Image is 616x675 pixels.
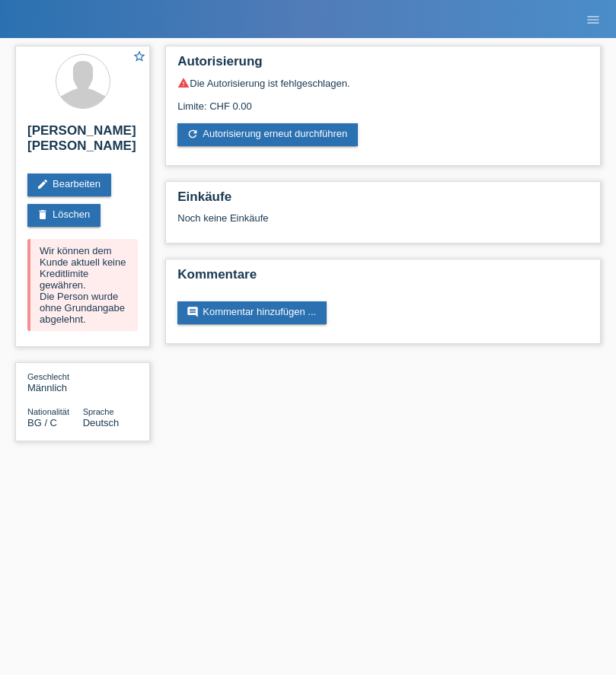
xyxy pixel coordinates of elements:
[27,417,57,428] span: Bulgarien / C / 29.04.2021
[177,189,589,212] h2: Einkäufe
[132,49,146,65] a: star_border
[27,123,138,161] h2: [PERSON_NAME] [PERSON_NAME]
[177,77,589,89] div: Die Autorisierung ist fehlgeschlagen.
[83,407,114,416] span: Sprache
[177,77,190,89] i: warning
[187,306,199,318] i: comment
[177,54,589,77] h2: Autorisierung
[37,178,49,190] i: edit
[586,12,601,27] i: menu
[27,407,69,416] span: Nationalität
[27,372,69,381] span: Geschlecht
[177,267,589,290] h2: Kommentare
[37,209,49,221] i: delete
[177,123,358,146] a: refreshAutorisierung erneut durchführen
[187,128,199,140] i: refresh
[27,204,101,227] a: deleteLöschen
[177,212,589,235] div: Noch keine Einkäufe
[27,239,138,331] div: Wir können dem Kunde aktuell keine Kreditlimite gewähren. Die Person wurde ohne Grundangabe abgel...
[83,417,120,428] span: Deutsch
[578,14,608,24] a: menu
[27,371,83,393] div: Männlich
[177,89,589,112] div: Limite: CHF 0.00
[27,174,111,196] a: editBearbeiten
[132,49,146,63] i: star_border
[177,301,327,324] a: commentKommentar hinzufügen ...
